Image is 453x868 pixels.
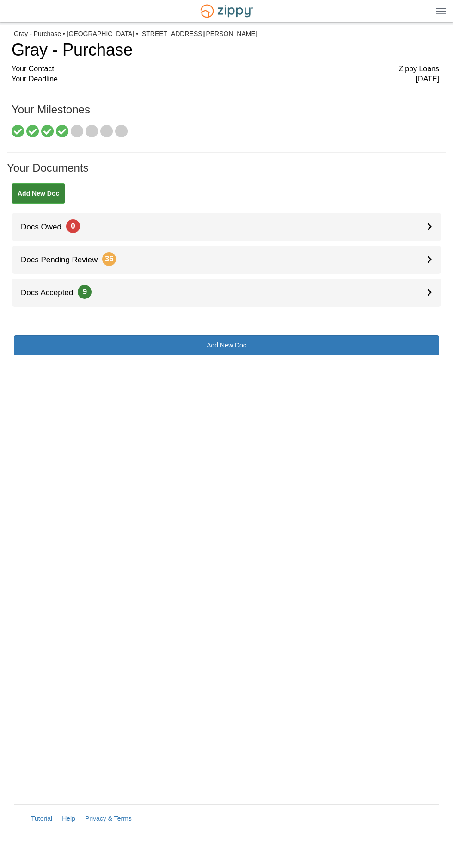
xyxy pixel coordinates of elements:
[62,815,75,822] a: Help
[12,246,441,274] a: Docs Pending Review36
[12,74,439,85] div: Your Deadline
[12,223,80,231] span: Docs Owed
[7,162,446,183] h1: Your Documents
[12,64,439,74] div: Your Contact
[14,335,439,355] a: Add New Doc
[416,74,439,85] span: [DATE]
[85,815,132,822] a: Privacy & Terms
[12,104,439,125] h1: Your Milestones
[12,288,92,297] span: Docs Accepted
[399,64,439,74] span: Zippy Loans
[102,252,116,266] span: 36
[12,255,116,264] span: Docs Pending Review
[12,183,65,204] a: Add New Doc
[66,219,80,233] span: 0
[31,815,52,822] a: Tutorial
[78,285,92,299] span: 9
[12,41,439,59] h1: Gray - Purchase
[12,213,441,241] a: Docs Owed0
[12,279,441,307] a: Docs Accepted9
[14,30,439,38] div: Gray - Purchase • [GEOGRAPHIC_DATA] • [STREET_ADDRESS][PERSON_NAME]
[436,7,446,14] img: Mobile Dropdown Menu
